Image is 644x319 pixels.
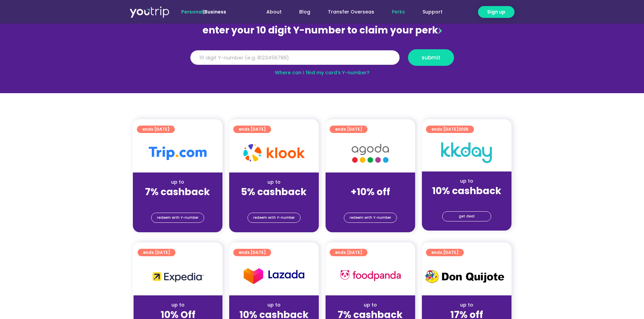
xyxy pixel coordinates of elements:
a: Transfer Overseas [319,6,383,18]
a: Blog [290,6,319,18]
span: 2025 [458,126,469,132]
span: redeem with Y-number [350,213,391,222]
div: enter your 10 digit Y-number to claim your perk [187,22,457,39]
a: Sign up [478,6,515,18]
a: ends [DATE] [426,249,464,256]
strong: +10% off [351,185,390,198]
div: up to [235,301,313,309]
strong: 5% cashback [241,185,307,198]
nav: Menu [244,6,451,18]
a: ends [DATE] [330,126,367,133]
div: up to [139,301,217,309]
a: ends [DATE] [233,126,271,133]
span: ends [DATE] [335,126,362,133]
a: ends [DATE] [137,126,175,133]
div: up to [235,179,313,186]
a: Where can I find my card’s Y-number? [275,69,369,76]
div: up to [138,179,217,186]
a: ends [DATE] [330,249,367,256]
div: (for stays only) [138,198,217,205]
span: redeem with Y-number [253,213,295,222]
div: (for stays only) [331,198,410,205]
a: get deal [442,211,491,221]
a: redeem with Y-number [344,213,397,223]
a: About [258,6,290,18]
span: ends [DATE] [143,249,170,256]
span: ends [DATE] [239,249,266,256]
span: ends [DATE] [239,126,266,133]
div: (for stays only) [427,197,506,204]
div: up to [427,178,506,185]
span: ends [DATE] [431,126,469,133]
span: Sign up [487,8,505,16]
button: submit [408,49,454,66]
span: | [181,8,226,15]
span: ends [DATE] [431,249,458,256]
span: ends [DATE] [142,126,169,133]
span: Personal [181,8,203,15]
a: ends [DATE] [138,249,175,256]
div: up to [427,301,506,309]
a: Business [205,8,226,15]
strong: 10% cashback [432,184,501,197]
a: redeem with Y-number [151,213,204,223]
div: up to [331,301,410,309]
span: redeem with Y-number [157,213,198,222]
a: Perks [383,6,414,18]
span: get deal [459,212,475,221]
span: ends [DATE] [335,249,362,256]
a: ends [DATE] [233,249,271,256]
input: 10 digit Y-number (e.g. 8123456789) [190,50,400,65]
form: Y Number [190,49,454,71]
span: submit [422,55,440,60]
a: redeem with Y-number [247,213,301,223]
a: ends [DATE]2025 [426,126,474,133]
a: Support [414,6,451,18]
span: up to [364,179,377,185]
strong: 7% cashback [145,185,210,198]
div: (for stays only) [235,198,313,205]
